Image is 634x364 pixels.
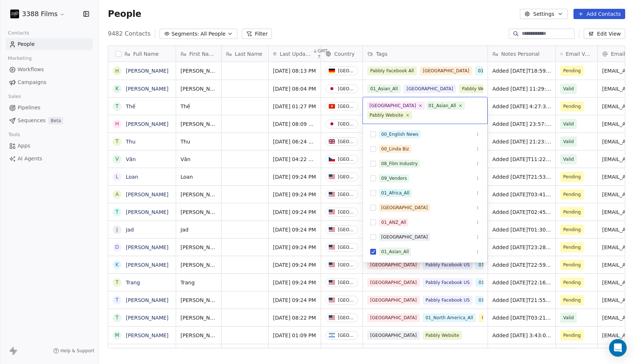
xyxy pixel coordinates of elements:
div: 01_Asian_All [381,248,409,255]
div: 01_Africa_All [381,190,409,196]
div: 08_Film Industry [381,160,418,167]
div: [GEOGRAPHIC_DATA] [369,102,416,109]
div: 00_English News [381,131,418,138]
div: 00_Linda Biz [381,146,409,152]
div: 01_Asian_All [429,102,456,109]
div: Pabbly Website [369,112,403,119]
div: [GEOGRAPHIC_DATA] [381,204,428,211]
div: 09_Vendors [381,175,407,182]
div: [GEOGRAPHIC_DATA] [381,234,428,240]
div: 01_ANZ_All [381,219,406,226]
